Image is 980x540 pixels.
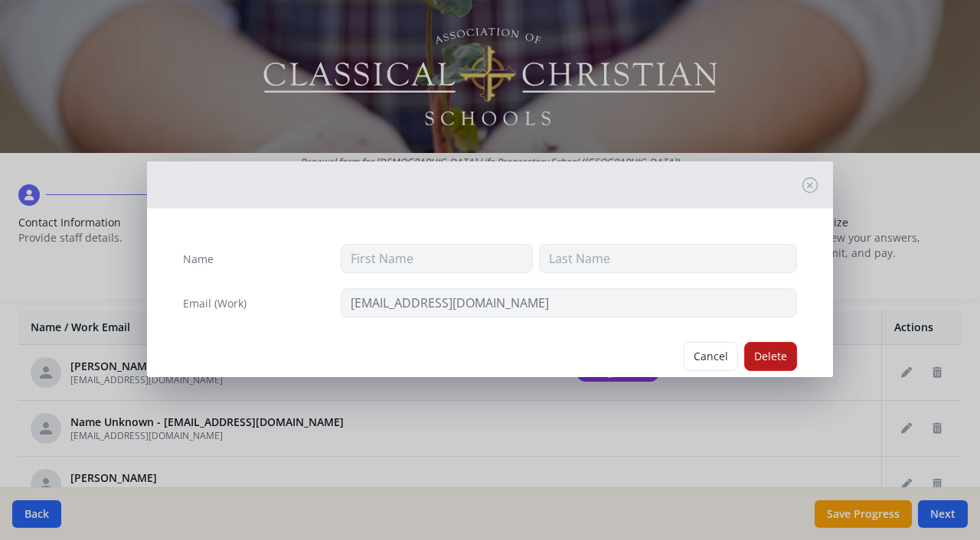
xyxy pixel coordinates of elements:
[183,296,247,311] label: Email (Work)
[341,244,533,273] input: First Name
[341,288,798,317] input: contact@site.com
[684,342,738,371] button: Cancel
[744,342,797,371] button: Delete
[183,252,214,267] label: Name
[539,244,797,273] input: Last Name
